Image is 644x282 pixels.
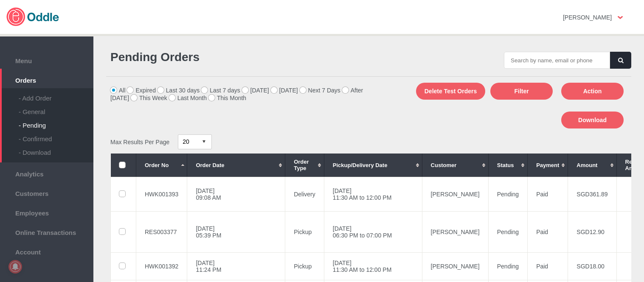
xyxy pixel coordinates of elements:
th: Order No [136,154,187,177]
label: [DATE] [242,87,269,94]
td: Paid [528,211,568,252]
th: Order Date [187,154,285,177]
button: Filter [490,83,553,100]
div: - Download [19,142,93,156]
td: [DATE] 11:24 PM [187,252,285,280]
div: - General [19,102,93,115]
td: Pending [488,177,527,211]
td: HWK001393 [136,177,187,211]
td: [PERSON_NAME] [422,211,488,252]
th: Payment [528,154,568,177]
td: SGD18.00 [568,252,616,280]
th: Pickup/Delivery Date [324,154,422,177]
label: [DATE] [271,87,298,94]
label: Last Month [169,95,207,101]
td: [DATE] 06:30 PM to 07:00 PM [324,211,422,252]
td: [DATE] 05:39 PM [187,211,285,252]
button: Download [561,112,624,128]
td: Delivery [285,177,324,211]
td: [DATE] 11:30 AM to 12:00 PM [324,177,422,211]
span: Menu [4,55,89,64]
label: Next 7 Days [300,87,340,94]
label: Last 30 days [157,87,200,94]
label: This Week [131,95,167,101]
td: Pending [488,252,527,280]
th: Order Type [285,154,324,177]
span: Customers [4,188,89,197]
th: Amount [568,154,616,177]
input: Search by name, email or phone [504,52,610,69]
td: Paid [528,177,568,211]
label: All [110,87,126,94]
span: Max Results Per Page [110,138,169,145]
td: [PERSON_NAME] [422,252,488,280]
strong: [PERSON_NAME] [563,14,612,21]
span: Orders [4,75,89,84]
h1: Pending Orders [110,50,365,64]
td: SGD361.89 [568,177,616,211]
td: [DATE] 11:30 AM to 12:00 PM [324,252,422,280]
th: Customer [422,154,488,177]
div: - Add Order [19,88,93,102]
label: This Month [208,95,246,101]
td: [DATE] 09:08 AM [187,177,285,211]
button: Delete Test Orders [416,83,485,100]
span: Employees [4,207,89,217]
button: Action [561,83,624,100]
td: HWK001392 [136,252,187,280]
th: Status [488,154,527,177]
div: - Confirmed [19,129,93,142]
div: - Pending [19,115,93,129]
span: Online Transactions [4,227,89,236]
td: Paid [528,252,568,280]
span: Analytics [4,168,89,178]
td: RES003377 [136,211,187,252]
span: Account [4,246,89,256]
img: user-option-arrow.png [618,16,623,19]
td: Pickup [285,252,324,280]
label: Expired [127,87,155,94]
td: [PERSON_NAME] [422,177,488,211]
td: Pending [488,211,527,252]
td: Pickup [285,211,324,252]
label: Last 7 days [201,87,240,94]
td: SGD12.90 [568,211,616,252]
